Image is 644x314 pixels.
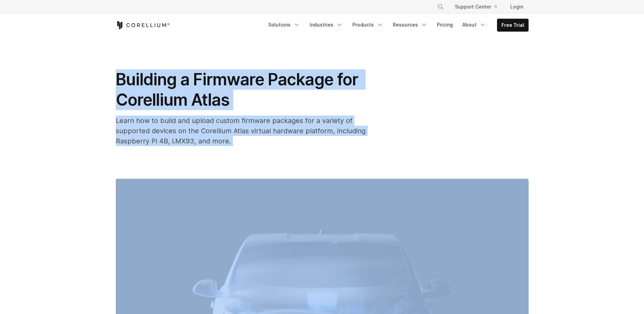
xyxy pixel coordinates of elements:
[116,21,170,29] a: Corellium Home
[264,19,304,31] a: Solutions
[389,19,431,31] a: Resources
[505,1,529,13] a: Login
[116,117,366,145] span: Learn how to build and upload custom firmware packages for a variety of supported devices on the ...
[449,1,502,13] a: Support Center
[429,1,529,13] div: Navigation Menu
[435,1,447,13] button: Search
[264,19,529,32] div: Navigation Menu
[458,19,490,31] a: About
[497,19,528,31] a: Free Trial
[116,69,362,110] span: Building a Firmware Package for Corellium Atlas
[306,19,347,31] a: Industries
[433,19,457,31] a: Pricing
[348,19,387,31] a: Products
